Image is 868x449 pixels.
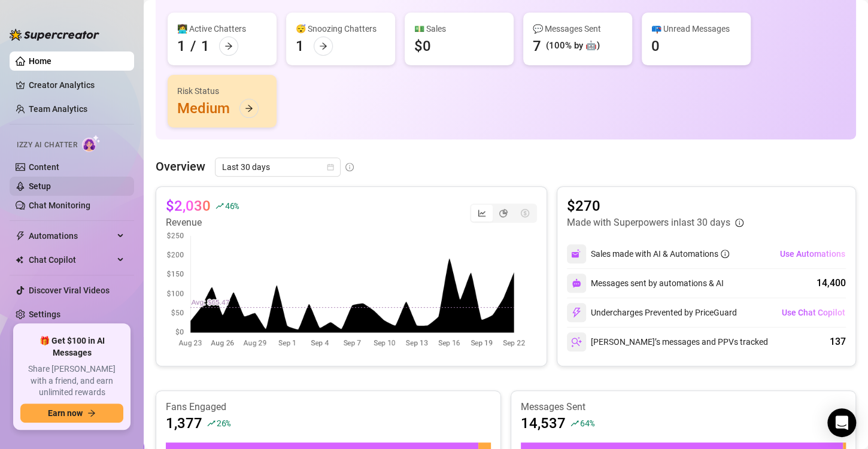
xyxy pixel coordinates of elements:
a: Home [29,56,51,66]
div: 💬 Messages Sent [533,22,623,35]
a: Team Analytics [29,104,87,114]
a: Content [29,162,59,172]
img: svg%3e [571,248,582,259]
article: Revenue [166,216,239,230]
article: Overview [156,157,205,175]
a: Setup [29,181,51,191]
span: Use Chat Copilot [782,308,845,317]
span: arrow-right [245,104,253,113]
span: arrow-right [87,409,96,417]
span: 64 % [580,417,594,429]
article: 1,377 [166,414,202,433]
div: 💵 Sales [414,22,504,35]
span: line-chart [478,209,486,217]
article: Messages Sent [521,401,846,414]
a: Creator Analytics [29,75,125,95]
img: Chat Copilot [16,256,23,264]
div: 0 [651,37,660,56]
span: Chat Copilot [29,250,114,269]
span: arrow-right [319,42,327,50]
article: Fans Engaged [166,401,491,414]
span: 26 % [217,417,230,429]
img: AI Chatter [82,135,101,152]
div: segmented control [470,204,537,223]
div: 7 [533,37,541,56]
span: dollar-circle [521,209,529,217]
div: 1 [201,37,210,56]
span: 46 % [225,200,239,211]
img: svg%3e [571,307,582,318]
span: info-circle [345,163,354,171]
img: logo-BBDzfeDw.svg [10,29,99,41]
span: Izzy AI Chatter [17,139,77,151]
span: 🎁 Get $100 in AI Messages [20,335,123,359]
a: Discover Viral Videos [29,286,110,295]
article: Made with Superpowers in last 30 days [567,216,730,230]
div: 📪 Unread Messages [651,22,741,35]
div: Undercharges Prevented by PriceGuard [567,303,737,322]
span: calendar [327,163,334,171]
div: Sales made with AI & Automations [591,247,729,260]
div: (100% by 🤖) [546,39,600,53]
article: $270 [567,196,743,216]
article: $2,030 [166,196,211,216]
a: Settings [29,310,60,319]
span: rise [207,419,216,427]
div: 👩‍💻 Active Chatters [177,22,267,35]
div: Open Intercom Messenger [827,408,856,437]
div: 😴 Snoozing Chatters [296,22,386,35]
div: 14,400 [817,276,846,290]
span: arrow-right [224,42,233,50]
div: Risk Status [177,84,267,98]
a: Chat Monitoring [29,201,90,210]
span: thunderbolt [16,231,25,241]
span: Use Automations [780,249,845,259]
span: info-circle [735,219,743,227]
article: 14,537 [521,414,566,433]
button: Use Automations [779,244,846,263]
span: Earn now [48,408,83,418]
button: Earn nowarrow-right [20,404,123,423]
span: Last 30 days [222,158,333,176]
span: rise [216,202,224,210]
div: 1 [177,37,186,56]
div: 1 [296,37,304,56]
div: $0 [414,37,431,56]
img: svg%3e [572,278,581,288]
span: Share [PERSON_NAME] with a friend, and earn unlimited rewards [20,363,123,399]
span: Automations [29,226,114,245]
span: rise [570,419,579,427]
span: info-circle [721,250,729,258]
span: pie-chart [499,209,508,217]
div: Messages sent by automations & AI [567,274,724,293]
div: 137 [830,335,846,349]
button: Use Chat Copilot [781,303,846,322]
img: svg%3e [571,336,582,347]
div: [PERSON_NAME]’s messages and PPVs tracked [567,332,768,351]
